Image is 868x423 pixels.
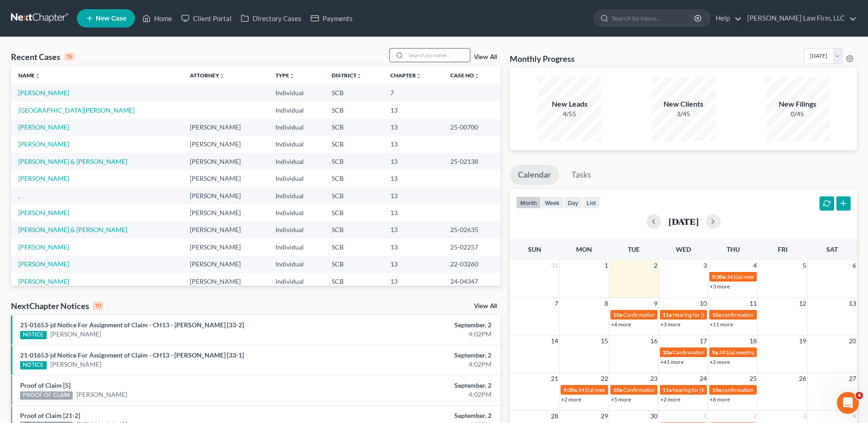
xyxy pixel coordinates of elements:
span: 24 [699,373,708,384]
div: September, 2 [340,411,491,420]
td: [PERSON_NAME] [183,153,268,170]
a: Districtunfold_more [332,72,362,79]
button: week [541,196,564,209]
a: [PERSON_NAME] [18,174,69,182]
a: [PERSON_NAME] & [PERSON_NAME] [18,226,127,233]
span: 9 [653,298,658,309]
td: SCB [324,239,383,255]
td: [PERSON_NAME] [183,187,268,204]
a: +11 more [710,321,733,328]
div: 4:02PM [340,390,491,399]
span: 11 [749,298,758,309]
td: SCB [324,170,383,187]
td: Individual [268,256,324,273]
span: Confirmation Hearing for [PERSON_NAME] [623,386,728,393]
a: Typeunfold_more [275,72,295,79]
a: Tasks [563,165,599,185]
td: 13 [383,222,443,239]
td: SCB [324,187,383,204]
td: 25-00700 [443,119,501,136]
td: 25-02257 [443,239,501,255]
a: Directory Cases [236,10,306,27]
a: [PERSON_NAME] [18,140,69,148]
a: +2 more [710,358,730,365]
td: [PERSON_NAME] [183,222,268,239]
td: 13 [383,239,443,255]
a: Proof of Claim [21-2] [20,412,80,419]
span: 4 [856,392,863,399]
a: [PERSON_NAME] [18,209,69,217]
span: 2 [653,260,658,271]
td: 13 [383,204,443,221]
span: 17 [699,336,708,347]
td: Individual [268,273,324,290]
td: SCB [324,102,383,119]
span: 11a [663,386,672,393]
div: Recent Cases [11,51,75,62]
div: 0/45 [766,109,830,119]
iframe: Intercom live chat [837,392,859,414]
span: 8 [604,298,609,309]
a: [PERSON_NAME] & [PERSON_NAME] [18,157,127,165]
td: 13 [383,119,443,136]
td: SCB [324,273,383,290]
a: [GEOGRAPHIC_DATA][PERSON_NAME] [18,106,135,114]
a: +5 more [611,396,631,403]
span: confirmation hearing for [PERSON_NAME] [722,311,825,318]
span: 21 [550,373,559,384]
td: Individual [268,102,324,119]
span: confirmation hearing for [PERSON_NAME] [722,386,825,393]
a: Chapterunfold_more [390,72,421,79]
span: 28 [550,411,559,422]
td: [PERSON_NAME] [183,136,268,153]
span: 10a [613,311,622,318]
div: New Filings [766,99,830,109]
div: 15 [64,53,75,61]
a: +4 more [611,321,631,328]
span: 30 [649,411,658,422]
td: Individual [268,119,324,136]
td: [PERSON_NAME] [183,256,268,273]
td: [PERSON_NAME] [183,273,268,290]
a: [PERSON_NAME] [18,277,69,285]
td: [PERSON_NAME] [183,239,268,255]
td: SCB [324,256,383,273]
div: September, 2 [340,381,491,390]
h2: [DATE] [669,217,699,226]
a: Help [711,10,742,27]
span: 9a [712,349,718,356]
div: 4/55 [538,109,602,119]
span: 23 [649,373,658,384]
span: Confirmation Hearing for [PERSON_NAME] [673,349,777,356]
a: Payments [306,10,357,27]
h3: Monthly Progress [510,53,575,64]
a: , [18,192,20,200]
span: 341(a) meeting for [PERSON_NAME] [719,349,807,356]
a: Client Portal [177,10,236,27]
input: Search by name... [612,10,695,27]
span: 4 [752,260,758,271]
span: 12 [798,298,807,309]
a: Home [138,10,177,27]
i: unfold_more [356,73,362,79]
span: 26 [798,373,807,384]
a: [PERSON_NAME] [76,390,127,399]
span: 10a [663,349,672,356]
td: SCB [324,222,383,239]
td: SCB [324,153,383,170]
td: 13 [383,136,443,153]
a: Calendar [510,165,559,185]
span: 14 [550,336,559,347]
td: 13 [383,256,443,273]
td: SCB [324,119,383,136]
a: [PERSON_NAME] [50,360,101,369]
div: 10 [93,302,103,310]
td: SCB [324,136,383,153]
a: Nameunfold_more [18,72,40,79]
a: [PERSON_NAME] [50,330,101,339]
i: unfold_more [416,73,421,79]
div: NOTICE [20,331,47,339]
span: Mon [576,245,592,253]
a: 21-01653-jd Notice For Assignment of Claim - CH13 - [PERSON_NAME] [33-2] [20,321,244,329]
td: 13 [383,273,443,290]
